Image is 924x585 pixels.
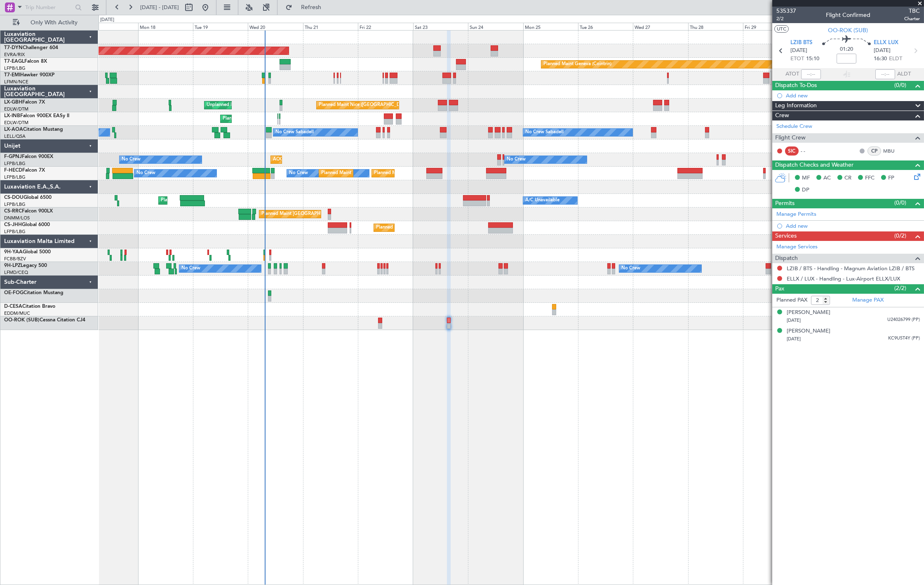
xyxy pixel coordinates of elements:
div: Planned Maint [GEOGRAPHIC_DATA] ([GEOGRAPHIC_DATA]) [376,222,506,234]
a: LX-GBHFalcon 7X [4,100,45,105]
span: LX-AOA [4,127,23,132]
span: MF [802,174,810,182]
div: [DATE] [100,17,114,24]
span: F-GPNJ [4,154,22,159]
span: CS-DOU [4,195,24,200]
div: Add new [786,222,920,229]
span: 01:20 [840,45,853,54]
span: Dispatch To-Dos [775,81,817,90]
span: LX-INB [4,113,20,118]
span: CS-RRC [4,209,22,214]
span: Refresh [294,5,329,10]
div: Planned Maint [GEOGRAPHIC_DATA] ([GEOGRAPHIC_DATA]) [261,208,391,220]
div: Fri 29 [743,23,798,30]
span: D-CESA [4,304,22,309]
a: T7-EAGLFalcon 8X [4,59,47,64]
a: LFPB/LBG [4,160,26,167]
span: Permits [775,199,795,208]
span: OO-ROK (SUB) [828,26,868,35]
a: Schedule Crew [776,123,812,131]
span: Dispatch [775,254,798,263]
span: [DATE] - [DATE] [140,4,179,11]
a: FCBB/BZV [4,256,26,262]
a: CS-RRCFalcon 900LX [4,209,53,214]
span: OO-ROK (SUB) [4,318,40,323]
button: Only With Activity [9,16,89,29]
span: Leg Information [775,101,817,111]
span: [DATE] [787,336,801,342]
div: [PERSON_NAME] [787,327,830,335]
a: ELLX / LUX - Handling - Lux-Airport ELLX/LUX [787,275,900,282]
div: Thu 28 [688,23,743,30]
div: Wed 27 [633,23,688,30]
div: - - [801,147,819,155]
span: [DATE] [790,47,807,55]
span: (0/2) [894,231,906,240]
a: CS-DOUGlobal 6500 [4,195,52,200]
span: (0/0) [894,81,906,90]
a: T7-EMIHawker 900XP [4,73,54,78]
a: EVRA/RIX [4,52,25,58]
span: U24026799 (PP) [887,316,920,323]
div: No Crew [507,153,526,166]
span: DP [802,186,809,194]
a: LX-AOACitation Mustang [4,127,63,132]
span: ALDT [897,70,911,78]
span: LZIB BTS [790,39,812,47]
a: T7-DYNChallenger 604 [4,45,58,50]
label: Planned PAX [776,296,807,304]
span: Pax [775,284,784,294]
div: No Crew [136,167,155,179]
div: Wed 20 [248,23,303,30]
button: Refresh [282,1,331,14]
div: No Crew [621,262,640,275]
a: F-HECDFalcon 7X [4,168,45,173]
div: No Crew [181,262,200,275]
span: ATOT [785,70,799,78]
span: T7-EAGL [4,59,24,64]
a: CS-JHHGlobal 6000 [4,222,50,227]
div: Planned Maint Geneva (Cointrin) [543,58,611,71]
div: Sun 24 [468,23,523,30]
div: Mon 18 [138,23,193,30]
div: Planned Maint Nice ([GEOGRAPHIC_DATA]) [319,99,411,111]
div: Thu 21 [303,23,358,30]
div: AOG Maint Hyères ([GEOGRAPHIC_DATA]-[GEOGRAPHIC_DATA]) [273,153,412,166]
span: 16:30 [874,55,887,63]
div: Planned Maint [GEOGRAPHIC_DATA] ([GEOGRAPHIC_DATA]) [321,167,451,179]
input: --:-- [801,69,821,79]
span: OE-FOG [4,290,24,295]
input: Trip Number [25,1,73,14]
div: No Crew Sabadell [275,126,314,139]
span: AC [823,174,831,182]
a: LFPB/LBG [4,229,26,235]
div: Planned Maint [GEOGRAPHIC_DATA] ([GEOGRAPHIC_DATA]) [161,194,291,207]
span: TBC [904,7,920,15]
a: Manage Services [776,243,818,251]
span: Only With Activity [21,20,87,26]
a: LFMD/CEQ [4,269,28,276]
span: (0/0) [894,198,906,207]
div: Fri 22 [358,23,413,30]
div: CP [868,146,881,156]
a: LFPB/LBG [4,65,26,71]
span: Services [775,231,797,241]
a: Manage PAX [852,296,884,304]
div: Sun 17 [83,23,138,30]
a: LFMN/NCE [4,79,28,85]
span: Crew [775,111,789,120]
a: 9H-LPZLegacy 500 [4,263,47,268]
div: SIC [785,146,799,156]
span: CR [844,174,851,182]
div: No Crew [122,153,141,166]
a: OE-FOGCitation Mustang [4,290,63,295]
a: LZIB / BTS - Handling - Magnum Aviation LZIB / BTS [787,265,915,272]
a: D-CESACitation Bravo [4,304,55,309]
span: Dispatch Checks and Weather [775,160,853,170]
span: (2/2) [894,284,906,292]
a: DNMM/LOS [4,215,30,221]
span: 9H-LPZ [4,263,21,268]
span: [DATE] [787,317,801,323]
span: T7-DYN [4,45,23,50]
span: ETOT [790,55,804,63]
